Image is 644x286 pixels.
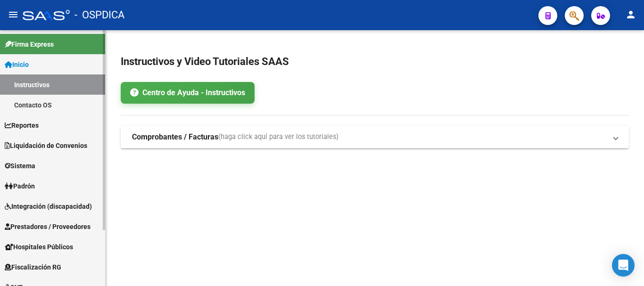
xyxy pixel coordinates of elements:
mat-icon: person [625,9,636,20]
span: Integración (discapacidad) [5,201,92,212]
span: Firma Express [5,39,54,49]
span: (haga click aquí para ver los tutoriales) [218,132,339,142]
span: Prestadores / Proveedores [5,221,91,232]
span: Sistema [5,161,35,171]
span: - OSPDICA [74,5,124,25]
a: Centro de Ayuda - Instructivos [121,82,255,104]
span: Hospitales Públicos [5,242,73,252]
span: Padrón [5,181,35,191]
span: Inicio [5,59,29,70]
mat-expansion-panel-header: Comprobantes / Facturas(haga click aquí para ver los tutoriales) [121,126,629,148]
span: Fiscalización RG [5,262,61,272]
div: Open Intercom Messenger [612,254,635,277]
h2: Instructivos y Video Tutoriales SAAS [121,53,629,71]
span: Reportes [5,120,39,131]
span: Liquidación de Convenios [5,140,87,151]
mat-icon: menu [8,9,19,20]
strong: Comprobantes / Facturas [132,132,218,142]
